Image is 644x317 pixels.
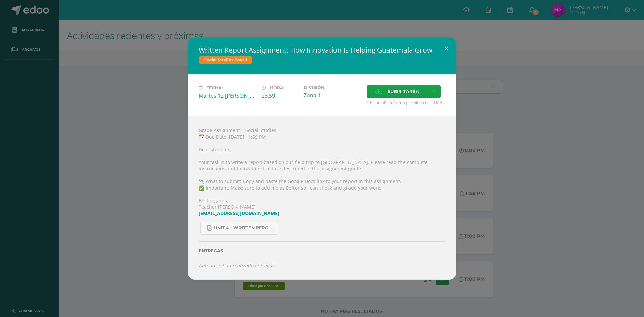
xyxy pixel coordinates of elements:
a: [EMAIL_ADDRESS][DOMAIN_NAME] [199,210,279,216]
span: * El tamaño máximo permitido es 50 MB [367,100,445,105]
span: Social Studies Bas III [199,56,252,64]
label: Entregas [199,248,445,253]
div: Zona 1 [304,92,361,99]
h2: Written Report Assignment: How Innovation Is Helping Guatemala Grow [199,45,445,55]
span: Unit 4 - Written Report Assignment_ How Innovation Is Helping [GEOGRAPHIC_DATA] Grow.pdf [214,225,274,231]
div: Grade Assignment – Social Studies 📅 Due Date: [DATE] 11:59 PM Dear students, Your task is to writ... [188,116,456,280]
a: Unit 4 - Written Report Assignment_ How Innovation Is Helping [GEOGRAPHIC_DATA] Grow.pdf [200,222,278,235]
span: Hora: [270,85,284,90]
span: Subir tarea [388,85,419,98]
span: Fecha: [206,85,223,90]
label: División: [304,85,361,90]
div: Martes 12 [PERSON_NAME] [199,92,256,99]
button: Close (Esc) [437,37,456,60]
div: 23:59 [262,92,298,99]
i: Aún no se han realizado entregas [199,262,274,269]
